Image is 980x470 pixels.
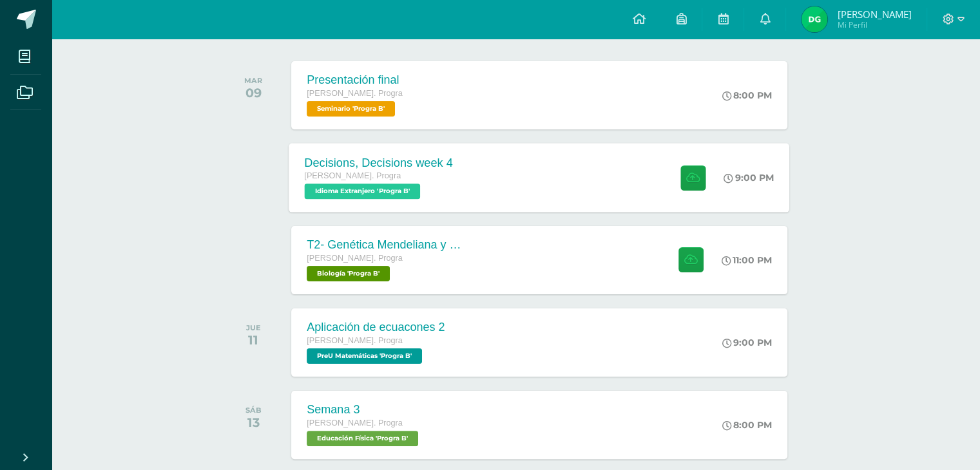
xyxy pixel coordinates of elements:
span: [PERSON_NAME]. Progra [307,418,402,428]
div: JUE [246,323,261,332]
div: MAR [244,76,262,85]
div: T2- Genética Mendeliana y sus aplicaciones [307,238,461,252]
div: 11:00 PM [722,254,772,266]
div: Semana 3 [307,403,421,417]
span: Biología 'Progra B' [307,266,390,281]
span: [PERSON_NAME]. Progra [307,336,402,345]
span: Educación Física 'Progra B' [307,431,418,446]
div: 11 [246,332,261,348]
div: Presentación final [307,73,402,87]
span: [PERSON_NAME]. Progra [307,89,402,98]
span: [PERSON_NAME]. Progra [305,171,401,180]
img: b3b98cb406476e806971b05b809a08ff.png [802,6,827,32]
div: Aplicación de ecuacones 2 [307,321,445,334]
div: 13 [245,415,262,430]
span: PreU Matemáticas 'Progra B' [307,348,422,364]
div: 9:00 PM [722,337,772,348]
div: 9:00 PM [724,172,774,183]
span: [PERSON_NAME]. Progra [307,254,402,263]
span: [PERSON_NAME] [837,8,911,21]
div: Decisions, Decisions week 4 [305,156,453,169]
span: Mi Perfil [837,19,911,30]
span: Idioma Extranjero 'Progra B' [305,183,421,199]
div: 09 [244,85,262,100]
div: SÁB [245,406,262,415]
div: 8:00 PM [722,419,772,431]
div: 8:00 PM [722,89,772,101]
span: Seminario 'Progra B' [307,101,395,117]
